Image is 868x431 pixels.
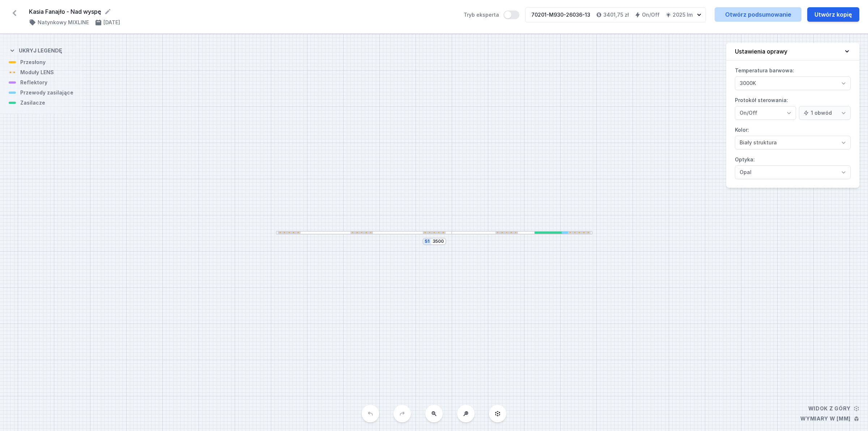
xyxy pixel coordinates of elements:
[735,136,851,149] select: Kolor:
[104,8,111,15] button: Edytuj nazwę projektu
[715,7,801,22] a: Otwórz podsumowanie
[29,7,455,16] form: Kasia Fanajło - Nad wyspę
[735,106,796,120] select: Protokół sterowania:
[735,94,851,120] label: Protokół sterowania:
[9,41,62,59] button: Ukryj legendę
[807,7,859,22] button: Utwórz kopię
[531,11,590,18] div: 70201-M930-26036-13
[525,7,706,22] button: 70201-M930-26036-133401,75 złOn/Off2025 lm
[799,106,851,120] select: Protokół sterowania:
[464,10,519,19] label: Tryb eksperta
[735,47,787,56] h4: Ustawienia oprawy
[642,11,660,18] h4: On/Off
[19,47,62,54] h4: Ukryj legendę
[603,11,629,18] h4: 3401,75 zł
[735,76,851,90] select: Temperatura barwowa:
[673,11,693,18] h4: 2025 lm
[103,19,120,26] h4: [DATE]
[735,124,851,149] label: Kolor:
[735,154,851,179] label: Optyka:
[726,43,859,60] button: Ustawienia oprawy
[38,19,89,26] h4: Natynkowy MIXLINE
[735,65,851,90] label: Temperatura barwowa:
[433,238,444,244] input: Wymiar [mm]
[735,165,851,179] select: Optyka:
[503,10,519,19] button: Tryb eksperta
